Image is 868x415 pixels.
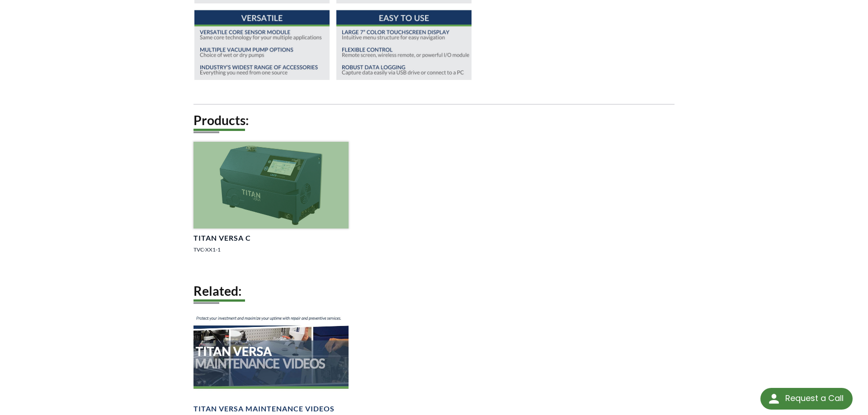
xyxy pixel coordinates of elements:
h2: Products: [193,112,675,129]
p: TVC-XX1-1 [193,245,349,254]
a: TITAN VERSA Maintenance Videos BannerTITAN VERSA Maintenance Videos [193,312,349,414]
h2: Related: [193,283,675,299]
a: TITAN VERSA C, right side angled viewTITAN VERSA CTVC-XX1-1 [193,142,349,261]
div: Request a Call [785,388,844,409]
img: round button [767,392,781,406]
div: Request a Call [760,388,853,410]
h4: TITAN VERSA Maintenance Videos [193,404,335,414]
h4: TITAN VERSA C [193,233,251,243]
